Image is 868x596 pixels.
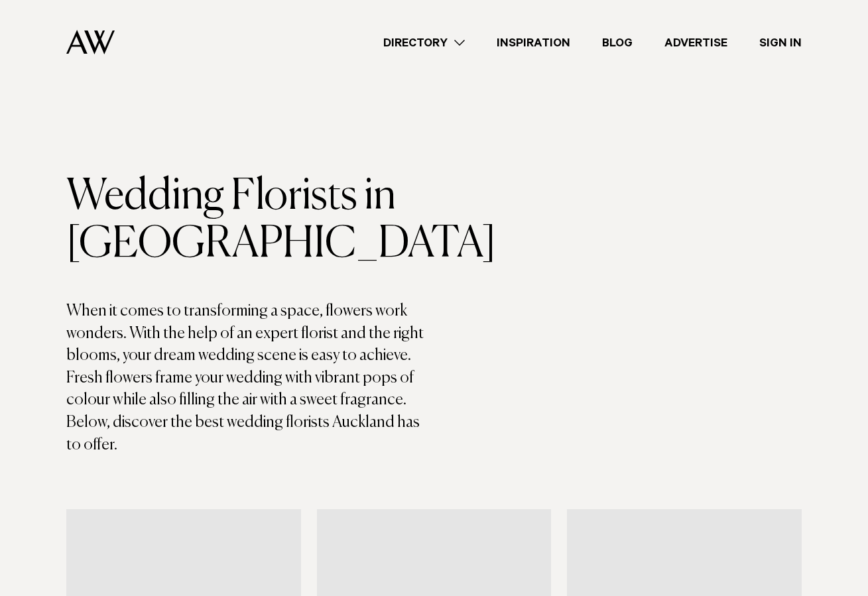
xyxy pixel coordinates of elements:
[586,34,649,52] a: Blog
[367,34,481,52] a: Directory
[66,300,434,456] p: When it comes to transforming a space, flowers work wonders. With the help of an expert florist a...
[66,30,115,54] img: Auckland Weddings Logo
[66,173,434,268] h1: Wedding Florists in [GEOGRAPHIC_DATA]
[649,34,743,52] a: Advertise
[481,34,586,52] a: Inspiration
[743,34,818,52] a: Sign In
